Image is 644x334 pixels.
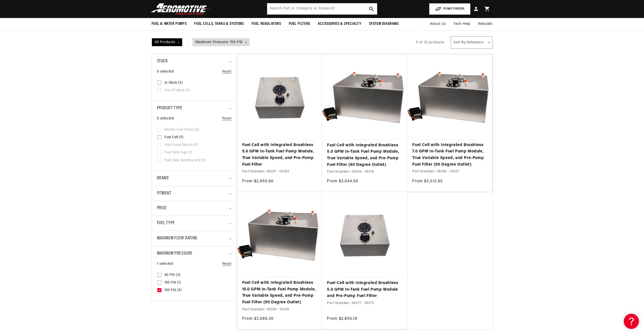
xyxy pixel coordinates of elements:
[164,88,190,93] span: Out of stock (0)
[152,21,187,27] span: Fuel & Water Pumps
[164,128,199,132] span: Electric Fuel Pump (0)
[289,21,310,27] span: Fuel Filters
[222,69,232,75] a: Reset
[242,280,317,306] a: Fuel Cell with Integrated Brushless 10.0 GPM In-Tank Fuel Pump Module, True Variable Speed, and P...
[152,39,182,46] span: All Products
[164,273,180,277] span: 90 PSI (3)
[318,21,361,27] span: Accessories & Specialty
[426,18,450,30] a: About Us
[267,3,377,14] input: Search by Part Number, Category or Keyword
[157,220,175,227] span: Fuel Type
[157,246,232,261] summary: Maximum Pressure (1 selected)
[157,69,174,75] span: 0 selected
[430,22,446,26] span: About Us
[327,280,402,300] a: Fuel Cell with Integrated Brushless 5.0 GPM In-Tank Fuel Pump Module and Pre-Pump Fuel Filter
[157,58,168,65] span: Stock
[248,18,285,30] summary: Fuel Regulators
[157,190,171,197] span: Fitment
[157,201,232,216] summary: Price
[450,18,474,30] summary: Tech Help
[157,235,197,242] span: Maximum Flow Rating
[164,143,198,147] span: Fuel Pump Mount (0)
[157,205,167,212] span: Price
[164,81,183,85] span: In stock (5)
[157,105,182,112] span: Product type
[152,39,192,46] a: All Products
[157,250,193,257] span: Maximum Pressure
[314,18,365,30] summary: Accessories & Specialty
[366,3,377,14] button: search button
[222,261,232,267] a: Reset
[157,261,173,267] span: 1 selected
[157,175,169,182] span: Brand
[164,280,181,285] span: 105 PSI (1)
[365,18,403,30] summary: System Diagrams
[412,142,487,168] a: Fuel Cell with Integrated Brushless 7.0 GPM In-Tank Fuel Pump Module, True Variable Speed, and Pr...
[194,21,244,27] span: Fuel Cells, Tanks & Systems
[157,54,232,69] summary: Stock (0 selected)
[252,21,281,27] span: Fuel Regulators
[416,41,444,44] span: 5 of 32 products
[429,3,470,15] button: PUMP FINDER
[164,150,192,155] span: Fuel Tank Cap (0)
[157,171,232,186] summary: Brand (0 selected)
[150,3,213,15] img: Aeromotive
[478,21,493,27] span: Rebuilds
[453,21,470,27] span: Tech Help
[474,18,496,30] summary: Rebuilds
[157,101,232,116] summary: Product type (0 selected)
[157,186,232,201] summary: Fitment (0 selected)
[157,116,174,121] span: 0 selected
[193,39,249,46] span: Maximum Pressure: 150 PSI
[327,142,402,168] a: Fuel Cell with Integrated Brushless 5.0 GPM In-Tank Fuel Pump Module, True Variable Speed, and Pr...
[285,18,314,30] summary: Fuel Filters
[242,142,317,168] a: Fuel Cell with Integrated Brushless 5.0 GPM In-Tank Fuel Pump Module, True Variable Speed, and Pr...
[157,231,232,246] summary: Maximum Flow Rating (0 selected)
[164,158,206,163] span: Fuel Tank Sending Unit (0)
[157,216,232,231] summary: Fuel Type (0 selected)
[222,116,232,121] a: Reset
[192,39,250,46] a: Maximum Pressure: 150 PSI
[148,18,191,30] summary: Fuel & Water Pumps
[164,135,183,140] span: Fuel Cell (5)
[369,21,399,27] span: System Diagrams
[190,18,247,30] summary: Fuel Cells, Tanks & Systems
[164,288,182,293] span: 150 PSI (5)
